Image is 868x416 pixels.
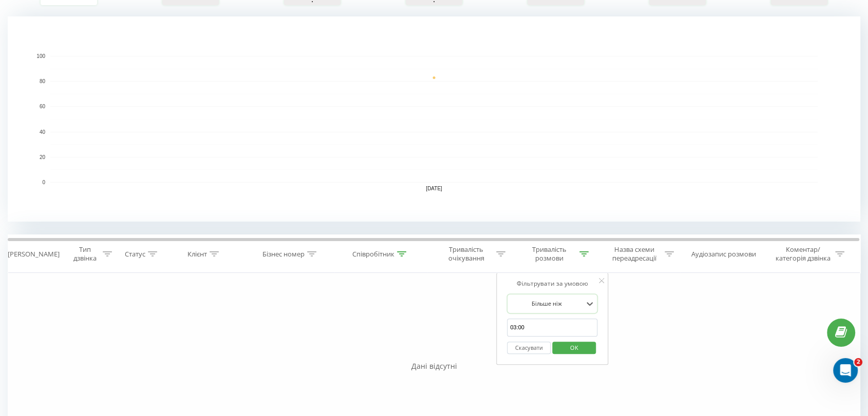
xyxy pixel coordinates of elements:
input: 00:00 [507,319,597,336]
text: 80 [40,78,46,84]
div: Тип дзвінка [70,245,100,263]
div: Співробітник [352,250,394,259]
div: Тривалість очікування [439,245,494,263]
text: 40 [40,129,46,135]
div: [PERSON_NAME] [8,250,60,259]
span: OK [560,340,589,355]
text: 0 [42,180,45,185]
text: 20 [40,154,46,160]
svg: A chart. [8,16,860,222]
button: Скасувати [507,342,551,354]
div: Коментар/категорія дзвінка [772,245,833,263]
div: Назва схеми переадресації [607,245,662,263]
div: Тривалість розмови [522,245,577,263]
div: Клієнт [187,250,207,259]
text: 60 [40,104,46,110]
text: 100 [36,53,45,59]
div: Фільтрувати за умовою [507,279,597,289]
div: Дані відсутні [8,361,860,371]
div: Аудіозапис розмови [691,250,756,259]
button: OK [552,342,596,354]
iframe: Intercom live chat [833,358,858,383]
div: Бізнес номер [262,250,305,259]
div: Статус [125,250,145,259]
text: [DATE] [426,186,442,191]
span: 2 [854,358,862,366]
